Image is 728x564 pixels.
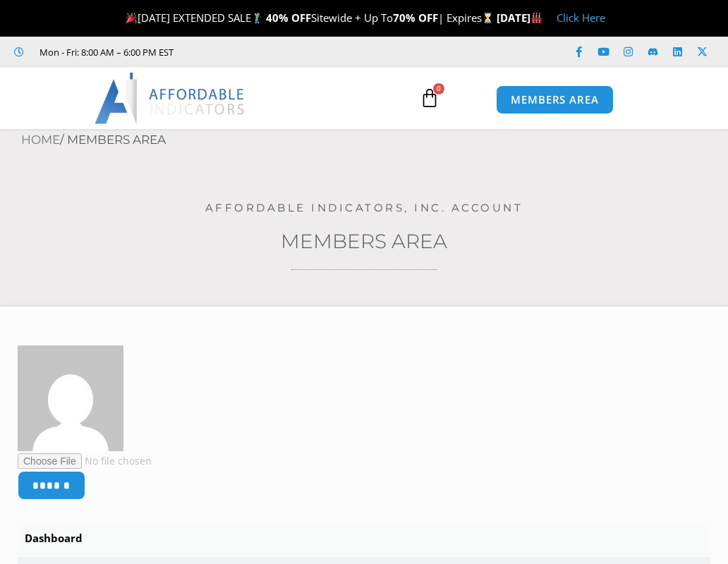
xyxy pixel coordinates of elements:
nav: Breadcrumb [21,129,728,152]
a: 0 [399,78,461,118]
a: Members Area [281,229,447,253]
img: 🏌️‍♂️ [252,13,262,23]
a: Affordable Indicators, Inc. Account [205,201,523,214]
iframe: Customer reviews powered by Trustpilot [184,45,396,59]
img: 🏭 [531,13,542,23]
a: Dashboard [18,522,710,556]
strong: 70% OFF [393,11,438,25]
strong: [DATE] [497,11,542,25]
span: Mon - Fri: 8:00 AM – 6:00 PM EST [36,44,174,61]
span: MEMBERS AREA [511,94,599,105]
img: LogoAI | Affordable Indicators – NinjaTrader [95,73,246,123]
a: Click Here [557,11,605,25]
strong: 40% OFF [266,11,311,25]
a: Home [21,133,60,147]
img: bc0d27c43f14f416b46565cdef9541acabd0c958f60d6c46bcbcdc5f3a7b4664 [18,345,123,451]
span: [DATE] EXTENDED SALE Sitewide + Up To | Expires [123,11,497,25]
span: 0 [433,83,444,94]
img: 🎉 [126,13,137,23]
img: ⌛ [483,13,493,23]
a: MEMBERS AREA [496,85,614,114]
